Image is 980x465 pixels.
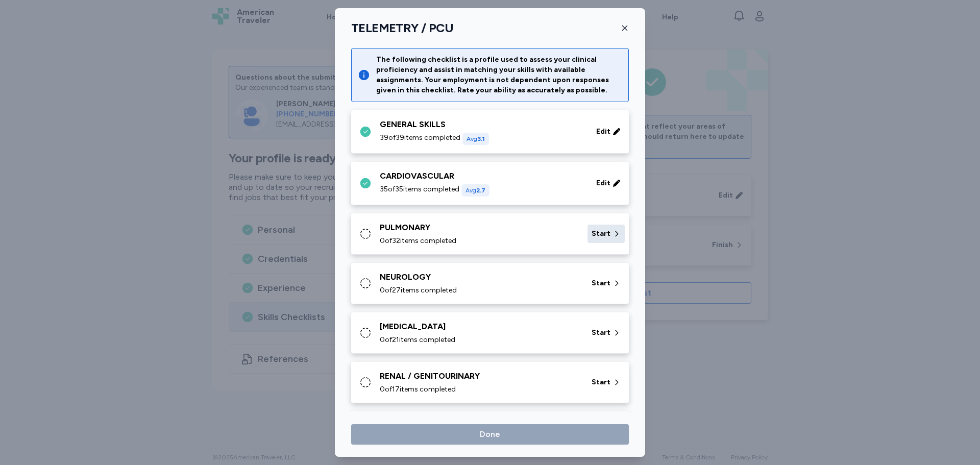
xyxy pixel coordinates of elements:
[351,110,629,154] div: GENERAL SKILLS39of39items completedAvg3.1Edit
[480,428,500,440] span: Done
[380,271,579,283] div: NEUROLOGY
[380,285,457,296] span: 0 of 27 items completed
[380,384,456,395] span: 0 of 17 items completed
[376,55,622,95] div: The following checklist is a profile used to assess your clinical proficiency and assist in match...
[465,187,485,194] span: Avg
[476,187,485,194] span: 2.7
[380,118,584,131] div: GENERAL SKILLS
[596,178,610,188] span: Edit
[592,377,610,387] span: Start
[351,213,629,255] div: PULMONARY0of32items completedStart
[351,162,629,205] div: CARDIOVASCULAR35of35items completedAvg2.7Edit
[380,335,455,345] span: 0 of 21 items completed
[380,184,459,194] span: 35 of 35 items completed
[592,328,610,338] span: Start
[380,236,456,246] span: 0 of 32 items completed
[351,424,629,445] button: Done
[467,135,485,142] span: Avg
[477,135,485,142] span: 3.1
[380,370,579,382] div: RENAL / GENITOURINARY
[351,312,629,354] div: [MEDICAL_DATA]0of21items completedStart
[380,222,579,234] div: PULMONARY
[380,170,584,182] div: CARDIOVASCULAR
[380,133,460,143] span: 39 of 39 items completed
[592,229,610,239] span: Start
[380,321,579,333] div: [MEDICAL_DATA]
[351,362,629,403] div: RENAL / GENITOURINARY0of17items completedStart
[351,411,629,453] div: GYNECOLOGY0of5items completedStart
[592,278,610,288] span: Start
[351,263,629,304] div: NEUROLOGY0of27items completedStart
[351,20,453,36] h1: TELEMETRY / PCU
[596,127,610,137] span: Edit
